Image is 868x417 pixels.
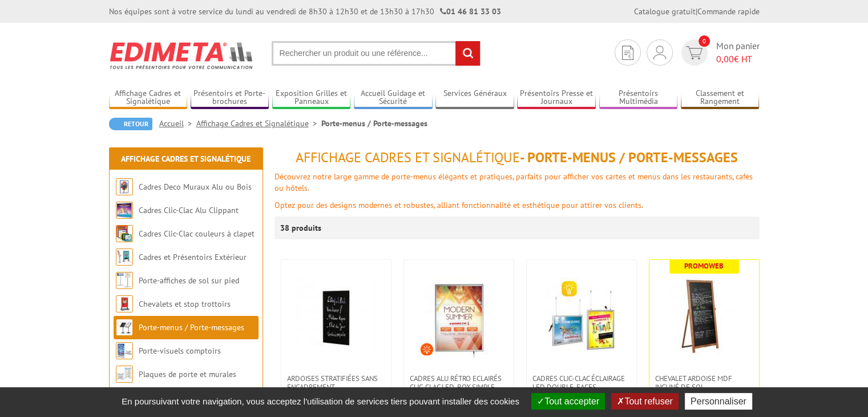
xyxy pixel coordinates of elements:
span: Mon panier [716,39,760,66]
a: Présentoirs Multimédia [599,89,678,107]
img: Cadres Alu Rétro Eclairés Clic-Clac LED-Box simple face mural ou a suspendre [419,277,499,357]
a: Affichage Cadres et Signalétique [109,89,188,107]
a: devis rapide 0 Mon panier 0,00€ HT [679,39,760,66]
img: Porte-menus / Porte-messages [116,319,133,336]
div: | [634,6,760,17]
img: devis rapide [622,46,633,60]
span: Cadres Alu Rétro Eclairés Clic-Clac LED-Box simple face mural ou a suspendre [410,374,508,400]
span: Ardoises stratifiées sans encadrement [287,374,385,391]
a: Porte-visuels comptoirs [139,346,221,356]
a: Cadres clic-clac éclairage LED double-faces suspendus sur câbles du A4 au A0 [527,374,636,408]
input: Rechercher un produit ou une référence... [272,41,481,66]
img: devis rapide [653,46,666,59]
img: Chevalet Ardoise MDF incliné de sol [664,277,744,357]
a: Cadres Clic-Clac Alu Clippant [139,205,239,215]
a: Exposition Grilles et Panneaux [272,89,351,107]
a: Chevalet Ardoise MDF incliné de sol [649,374,759,391]
a: Cadres Deco Muraux Alu ou Bois [139,182,252,192]
a: Retour [109,118,152,130]
a: Classement et Rangement [681,89,760,107]
a: Plaques de porte et murales [139,369,236,379]
a: Commande rapide [697,6,760,17]
a: Affichage Cadres et Signalétique [121,154,251,164]
img: Cadres Clic-Clac couleurs à clapet [116,225,133,242]
img: Porte-affiches de sol sur pied [116,272,133,289]
img: Edimeta [109,34,255,77]
a: Accueil [159,118,196,129]
span: 0 [699,35,710,47]
img: Ardoises stratifiées sans encadrement [296,277,376,357]
img: Chevalets et stop trottoirs [116,295,133,312]
a: Catalogue gratuit [634,6,696,17]
button: Tout refuser [611,393,678,410]
a: Chevalets et stop trottoirs [139,299,231,309]
button: Tout accepter [531,393,605,410]
a: Cadres Clic-Clac couleurs à clapet [139,228,255,239]
span: Chevalet Ardoise MDF incliné de sol [655,374,753,391]
span: € HT [716,53,760,66]
li: Porte-menus / Porte-messages [321,118,427,129]
img: Porte-visuels comptoirs [116,342,133,359]
img: Cadres Clic-Clac Alu Clippant [116,202,133,219]
a: Présentoirs Presse et Journaux [517,89,596,107]
b: Promoweb [684,261,724,271]
a: Porte-menus / Porte-messages [139,322,244,332]
img: devis rapide [686,46,703,59]
div: Nos équipes sont à votre service du lundi au vendredi de 8h30 à 12h30 et de 13h30 à 17h30 [109,6,501,17]
img: Plaques de porte et murales [116,366,133,383]
a: Cadres et Présentoirs Extérieur [139,252,247,262]
span: Cadres clic-clac éclairage LED double-faces suspendus sur câbles du A4 au A0 [532,374,631,408]
button: Personnaliser (fenêtre modale) [685,393,752,410]
img: Cadres Deco Muraux Alu ou Bois [116,178,133,195]
span: Découvrez notre large gamme de porte-menus élégants et pratiques, parfaits pour afficher vos cart... [274,171,753,193]
span: Optez pour des designs modernes et robustes, alliant fonctionnalité et esthétique pour attirer vo... [274,200,643,210]
a: Porte-affiches de sol sur pied [139,275,239,286]
strong: 01 46 81 33 03 [440,6,501,17]
span: 0,00 [716,53,734,65]
a: Ardoises stratifiées sans encadrement [281,374,391,391]
span: Affichage Cadres et Signalétique [296,149,520,166]
a: Accueil Guidage et Sécurité [354,89,433,107]
img: Cadres et Présentoirs Extérieur [116,248,133,266]
input: rechercher [455,41,480,66]
p: 38 produits [280,216,323,239]
h1: - Porte-menus / Porte-messages [274,150,760,165]
a: Cadres Alu Rétro Eclairés Clic-Clac LED-Box simple face mural ou a suspendre [404,374,514,400]
a: Présentoirs et Porte-brochures [191,89,269,107]
img: Cadres clic-clac éclairage LED double-faces suspendus sur câbles du A4 au A0 [542,277,621,357]
span: En poursuivant votre navigation, vous acceptez l'utilisation de services tiers pouvant installer ... [116,396,525,406]
a: Affichage Cadres et Signalétique [196,118,321,129]
a: Services Généraux [435,89,514,107]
